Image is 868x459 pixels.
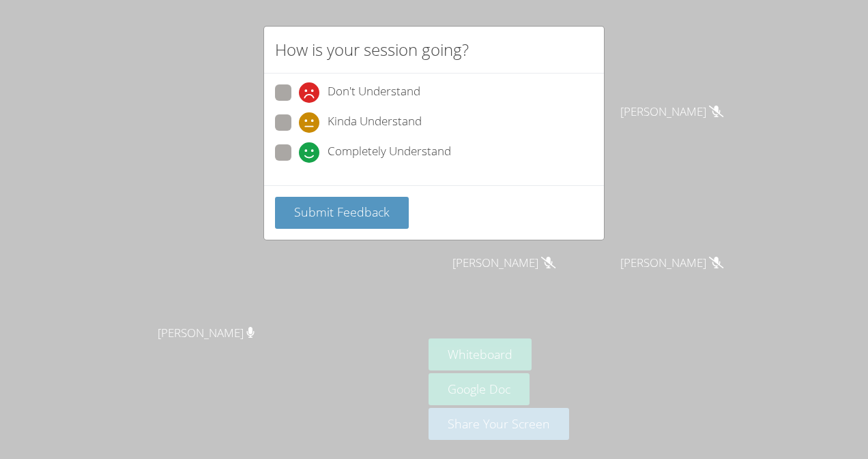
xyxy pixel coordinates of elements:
[294,204,390,220] span: Submit Feedback
[275,37,469,62] h2: How is your session going?
[328,82,420,103] span: Don't Understand
[328,142,451,163] span: Completely Understand
[275,197,409,229] button: Submit Feedback
[328,112,422,133] span: Kinda Understand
